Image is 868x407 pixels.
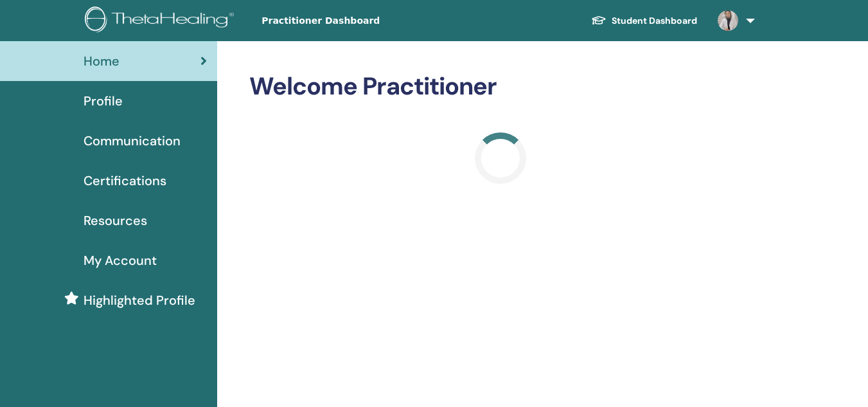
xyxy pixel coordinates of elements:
img: default.jpg [718,10,738,31]
span: Home [84,51,120,71]
h2: Welcome Practitioner [249,72,752,102]
a: Student Dashboard [581,9,707,33]
span: Communication [84,131,181,150]
span: Resources [84,211,147,230]
span: My Account [84,251,157,270]
img: graduation-cap-white.svg [591,15,607,26]
span: Certifications [84,171,166,190]
span: Practitioner Dashboard [261,14,454,28]
span: Profile [84,91,123,111]
span: Highlighted Profile [84,291,195,310]
img: logo.png [85,6,238,35]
